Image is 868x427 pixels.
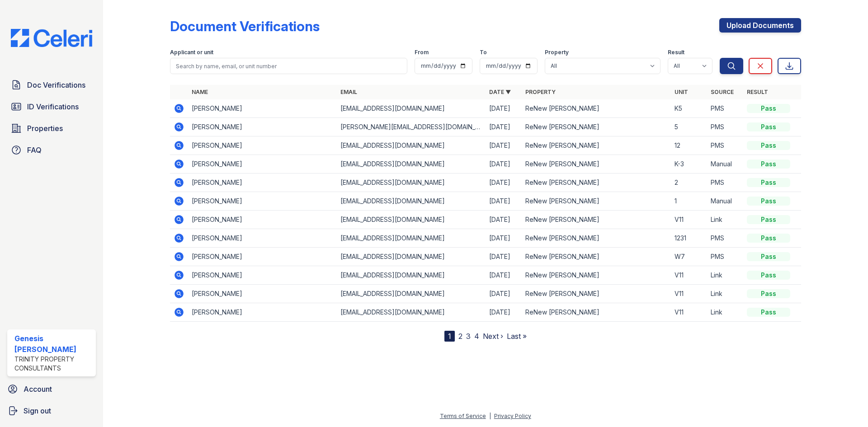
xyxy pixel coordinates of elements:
td: 1231 [671,229,707,248]
td: [PERSON_NAME] [188,174,337,192]
td: PMS [707,229,743,248]
td: V11 [671,285,707,303]
img: CE_Logo_Blue-a8612792a0a2168367f1c8372b55b34899dd931a85d93a1a3d3e32e68fde9ad4.png [4,29,99,47]
td: ReNew [PERSON_NAME] [522,266,670,285]
div: Trinity Property Consultants [14,355,92,373]
td: [PERSON_NAME] [188,248,337,266]
td: ReNew [PERSON_NAME] [522,248,670,266]
td: [EMAIL_ADDRESS][DOMAIN_NAME] [337,229,486,248]
td: ReNew [PERSON_NAME] [522,174,670,192]
td: [DATE] [486,266,522,285]
td: [PERSON_NAME] [188,136,337,155]
td: Manual [707,192,743,211]
td: [EMAIL_ADDRESS][DOMAIN_NAME] [337,248,486,266]
div: Genesis [PERSON_NAME] [14,333,92,355]
td: ReNew [PERSON_NAME] [522,211,670,229]
td: [DATE] [486,285,522,303]
td: [DATE] [486,118,522,136]
td: V11 [671,211,707,229]
a: Unit [675,89,688,95]
a: 4 [474,332,479,341]
td: [PERSON_NAME] [188,266,337,285]
span: Sign out [24,405,51,416]
td: [PERSON_NAME] [188,229,337,248]
a: Account [4,380,99,398]
div: Pass [747,160,790,169]
a: FAQ [7,141,96,159]
td: 5 [671,118,707,136]
td: [EMAIL_ADDRESS][DOMAIN_NAME] [337,285,486,303]
td: ReNew [PERSON_NAME] [522,118,670,136]
td: [DATE] [486,99,522,118]
div: Pass [747,271,790,280]
td: [EMAIL_ADDRESS][DOMAIN_NAME] [337,99,486,118]
td: V11 [671,303,707,322]
td: [PERSON_NAME] [188,155,337,174]
span: ID Verifications [27,101,79,112]
a: Property [525,89,556,95]
div: Document Verifications [170,18,320,34]
td: [PERSON_NAME] [188,192,337,211]
td: PMS [707,248,743,266]
td: [DATE] [486,248,522,266]
td: ReNew [PERSON_NAME] [522,303,670,322]
div: 1 [444,331,455,342]
a: Source [711,89,734,95]
td: Link [707,285,743,303]
div: Pass [747,234,790,243]
a: Doc Verifications [7,76,96,94]
td: 2 [671,174,707,192]
a: 2 [458,332,462,341]
td: [DATE] [486,229,522,248]
td: [DATE] [486,155,522,174]
a: Result [747,89,768,95]
td: ReNew [PERSON_NAME] [522,136,670,155]
td: Link [707,303,743,322]
td: K-3 [671,155,707,174]
td: [DATE] [486,174,522,192]
td: [DATE] [486,303,522,322]
td: [DATE] [486,192,522,211]
td: ReNew [PERSON_NAME] [522,99,670,118]
td: ReNew [PERSON_NAME] [522,285,670,303]
td: ReNew [PERSON_NAME] [522,155,670,174]
a: Last » [507,332,527,341]
a: Privacy Policy [494,413,531,419]
td: 1 [671,192,707,211]
a: Email [340,89,357,95]
div: Pass [747,178,790,187]
label: From [415,49,429,56]
td: [EMAIL_ADDRESS][DOMAIN_NAME] [337,174,486,192]
td: Link [707,211,743,229]
a: Upload Documents [719,18,801,33]
input: Search by name, email, or unit number [170,58,407,74]
td: Link [707,266,743,285]
div: Pass [747,215,790,224]
label: To [480,49,487,56]
td: ReNew [PERSON_NAME] [522,229,670,248]
label: Property [545,49,569,56]
div: Pass [747,122,790,131]
div: Pass [747,141,790,150]
span: Properties [27,123,63,134]
td: [PERSON_NAME] [188,118,337,136]
td: ReNew [PERSON_NAME] [522,192,670,211]
td: [PERSON_NAME][EMAIL_ADDRESS][DOMAIN_NAME] [337,118,486,136]
label: Result [668,49,684,56]
div: Pass [747,252,790,261]
td: [EMAIL_ADDRESS][DOMAIN_NAME] [337,211,486,229]
td: PMS [707,136,743,155]
td: Manual [707,155,743,174]
a: Sign out [4,402,99,420]
a: Date ▼ [489,89,511,95]
td: PMS [707,174,743,192]
span: FAQ [27,145,42,155]
td: [EMAIL_ADDRESS][DOMAIN_NAME] [337,155,486,174]
a: Next › [483,332,503,341]
td: K5 [671,99,707,118]
td: [DATE] [486,136,522,155]
td: [PERSON_NAME] [188,285,337,303]
td: PMS [707,99,743,118]
span: Doc Verifications [27,80,85,90]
